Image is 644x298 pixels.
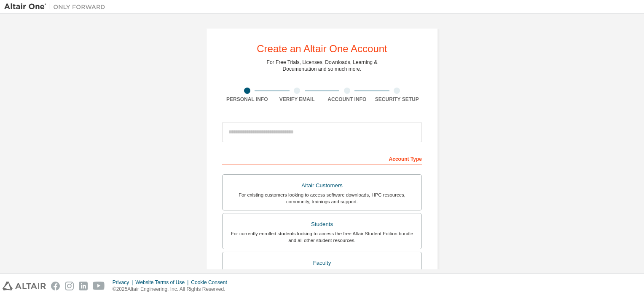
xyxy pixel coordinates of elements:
div: For Free Trials, Licenses, Downloads, Learning & Documentation and so much more. [267,59,378,72]
div: Account Info [322,96,372,103]
div: Verify Email [272,96,322,103]
div: Privacy [113,279,135,286]
div: Altair Customers [228,180,416,192]
div: Faculty [228,257,416,269]
img: facebook.svg [51,282,60,290]
div: Security Setup [372,96,422,103]
img: linkedin.svg [79,282,88,290]
div: Website Terms of Use [135,279,191,286]
div: Create an Altair One Account [257,44,387,54]
div: Students [228,218,416,230]
div: Personal Info [222,96,272,103]
img: Altair One [4,3,110,11]
div: For currently enrolled students looking to access the free Altair Student Edition bundle and all ... [228,230,416,244]
div: Account Type [222,152,422,165]
img: instagram.svg [65,282,74,290]
img: altair_logo.svg [3,282,46,290]
p: © 2025 Altair Engineering, Inc. All Rights Reserved. [113,286,232,293]
img: youtube.svg [93,282,105,290]
div: Cookie Consent [191,279,232,286]
div: For faculty & administrators of academic institutions administering students and accessing softwa... [228,269,416,282]
div: For existing customers looking to access software downloads, HPC resources, community, trainings ... [228,192,416,205]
